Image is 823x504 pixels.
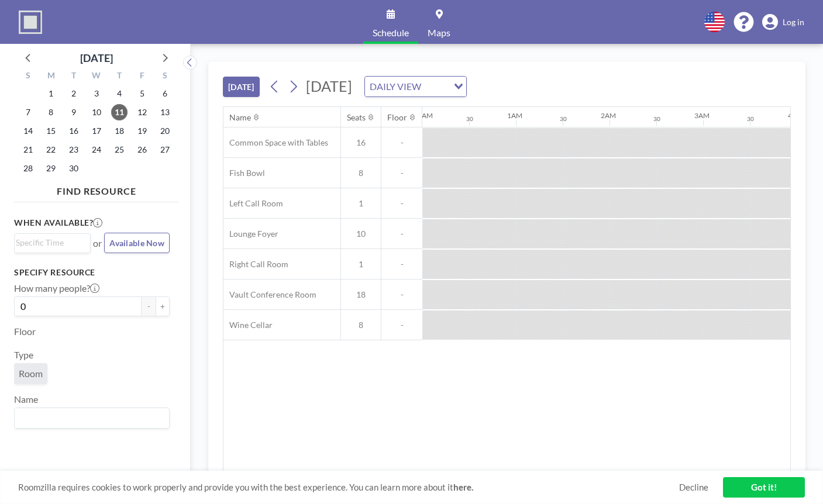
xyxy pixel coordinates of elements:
span: Monday, September 29, 2025 [43,160,59,177]
span: DAILY VIEW [367,79,423,94]
div: [DATE] [80,50,113,66]
span: Monday, September 22, 2025 [43,141,59,158]
span: Log in [783,17,804,27]
div: T [108,69,130,84]
span: Monday, September 8, 2025 [43,104,59,120]
span: Maps [428,28,450,37]
span: or [93,237,102,249]
div: Seats [347,112,366,123]
span: Left Call Room [223,198,283,209]
div: S [17,69,40,84]
span: Thursday, September 18, 2025 [111,123,128,139]
span: 8 [341,168,381,178]
div: M [40,69,63,84]
input: Search for option [16,410,163,426]
span: - [381,137,422,148]
span: Saturday, September 13, 2025 [157,104,173,120]
span: Thursday, September 25, 2025 [111,141,128,158]
button: Available Now [104,233,170,253]
div: 3AM [694,111,710,120]
label: Type [14,349,33,361]
span: 18 [341,289,381,300]
h4: FIND RESOURCE [14,181,179,197]
span: Wednesday, September 17, 2025 [88,123,105,139]
div: S [153,69,176,84]
span: Right Call Room [223,259,288,270]
div: Search for option [15,234,90,251]
label: How many people? [14,282,99,294]
span: Vault Conference Room [223,289,316,300]
span: Sunday, September 21, 2025 [20,141,36,158]
span: Friday, September 19, 2025 [134,123,150,139]
div: Search for option [365,77,466,96]
span: [DATE] [306,77,352,95]
button: + [156,296,170,316]
div: 12AM [414,111,433,120]
img: organization-logo [19,11,42,34]
span: Fish Bowl [223,168,265,178]
span: Wine Cellar [223,320,273,330]
div: 4AM [788,111,803,120]
label: Name [14,393,38,405]
span: 10 [341,229,381,239]
span: 8 [341,320,381,330]
span: 16 [341,137,381,148]
span: Thursday, September 4, 2025 [111,85,128,102]
span: - [381,289,422,300]
span: Sunday, September 7, 2025 [20,104,36,120]
input: Search for option [425,79,447,94]
a: here. [453,482,473,492]
span: Tuesday, September 30, 2025 [66,160,82,177]
div: 1AM [507,111,522,120]
a: Decline [679,482,708,493]
span: Tuesday, September 23, 2025 [66,141,82,158]
span: Sunday, September 28, 2025 [20,160,36,177]
div: F [130,69,153,84]
span: Saturday, September 20, 2025 [157,123,173,139]
span: Friday, September 12, 2025 [134,104,150,120]
label: Floor [14,326,36,337]
a: Log in [762,14,804,30]
span: Saturday, September 27, 2025 [157,141,173,158]
div: 30 [560,115,567,123]
span: Lounge Foyer [223,229,278,239]
span: - [381,168,422,178]
span: Monday, September 1, 2025 [43,85,59,102]
input: Search for option [16,236,84,249]
span: Monday, September 15, 2025 [43,123,59,139]
span: Tuesday, September 9, 2025 [66,104,82,120]
a: Got it! [723,477,805,498]
span: - [381,259,422,270]
div: Name [229,112,251,123]
button: [DATE] [223,77,260,97]
div: 30 [747,115,754,123]
span: 1 [341,198,381,209]
div: 2AM [601,111,616,120]
span: Friday, September 26, 2025 [134,141,150,158]
h3: Specify resource [14,267,170,278]
span: Wednesday, September 3, 2025 [88,85,105,102]
div: 30 [653,115,660,123]
span: Sunday, September 14, 2025 [20,123,36,139]
div: Floor [387,112,407,123]
span: Wednesday, September 24, 2025 [88,141,105,158]
span: Tuesday, September 16, 2025 [66,123,82,139]
span: Common Space with Tables [223,137,328,148]
span: 1 [341,259,381,270]
span: Room [19,368,43,379]
button: - [142,296,156,316]
span: Saturday, September 6, 2025 [157,85,173,102]
div: Search for option [15,408,169,428]
span: Tuesday, September 2, 2025 [66,85,82,102]
span: - [381,198,422,209]
span: - [381,320,422,330]
span: Available Now [109,238,164,248]
span: Wednesday, September 10, 2025 [88,104,105,120]
span: Thursday, September 11, 2025 [111,104,128,120]
div: W [85,69,108,84]
span: Friday, September 5, 2025 [134,85,150,102]
div: T [63,69,85,84]
span: - [381,229,422,239]
span: Schedule [373,28,409,37]
div: 30 [466,115,473,123]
